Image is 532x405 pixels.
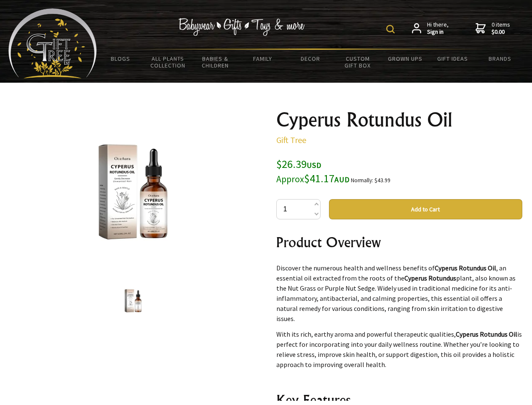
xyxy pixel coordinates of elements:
[351,177,390,184] small: Normally: $43.99
[276,110,522,130] h1: Cyperus Rotundus Oil
[144,50,192,74] a: All Plants Collection
[427,28,449,36] strong: Sign in
[329,199,522,219] button: Add to Cart
[97,50,144,67] a: BLOGS
[67,126,199,258] img: Cyperus Rotundus Oil
[456,330,517,338] strong: Cyperus Rotundus Oil
[412,21,449,36] a: Hi there,Sign in
[334,175,350,184] span: AUD
[386,25,395,33] img: product search
[492,21,510,36] span: 0 items
[492,28,510,36] strong: $0.00
[179,18,305,36] img: Babywear - Gifts - Toys & more
[435,264,496,272] strong: Cyperus Rotundus Oil
[476,21,510,36] a: 0 items$0.00
[276,232,522,252] h2: Product Overview
[276,173,304,185] small: Approx
[117,285,149,317] img: Cyperus Rotundus Oil
[276,135,306,145] a: Gift Tree
[239,50,287,67] a: Family
[286,50,334,67] a: Decor
[404,274,456,282] strong: Cyperus Rotundus
[307,160,321,170] span: USD
[276,157,350,185] span: $26.39 $41.17
[429,50,476,67] a: Gift Ideas
[276,329,522,370] p: With its rich, earthy aroma and powerful therapeutic qualities, is perfect for incorporating into...
[381,50,429,67] a: Grown Ups
[476,50,524,67] a: Brands
[8,8,97,78] img: Babyware - Gifts - Toys and more...
[276,263,522,324] p: Discover the numerous health and wellness benefits of , an essential oil extracted from the roots...
[427,21,449,36] span: Hi there,
[192,50,239,74] a: Babies & Children
[334,50,382,74] a: Custom Gift Box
